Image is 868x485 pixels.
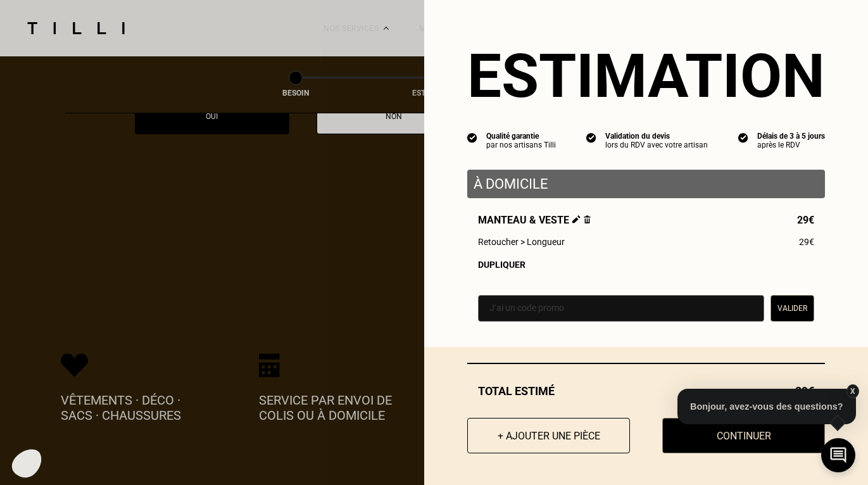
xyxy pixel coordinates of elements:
div: après le RDV [757,141,825,149]
p: À domicile [474,176,819,192]
img: Supprimer [584,215,591,224]
input: J‘ai un code promo [478,295,764,322]
img: icon list info [586,132,596,143]
img: icon list info [467,132,477,143]
img: icon list info [738,132,748,143]
button: + Ajouter une pièce [467,418,630,453]
div: par nos artisans Tilli [486,141,556,149]
div: lors du RDV avec votre artisan [605,141,708,149]
p: Bonjour, avez-vous des questions? [677,389,856,424]
button: X [846,384,859,398]
button: Continuer [662,418,825,453]
span: 29€ [799,237,814,247]
button: Valider [771,295,814,322]
div: Délais de 3 à 5 jours [757,132,825,141]
img: Éditer [572,215,581,224]
div: Dupliquer [478,260,814,270]
span: Retoucher > Longueur [478,237,565,247]
section: Estimation [467,41,825,111]
div: Validation du devis [605,132,708,141]
span: Manteau & veste [478,214,591,226]
span: 29€ [797,214,814,226]
div: Total estimé [467,384,825,398]
div: Qualité garantie [486,132,556,141]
